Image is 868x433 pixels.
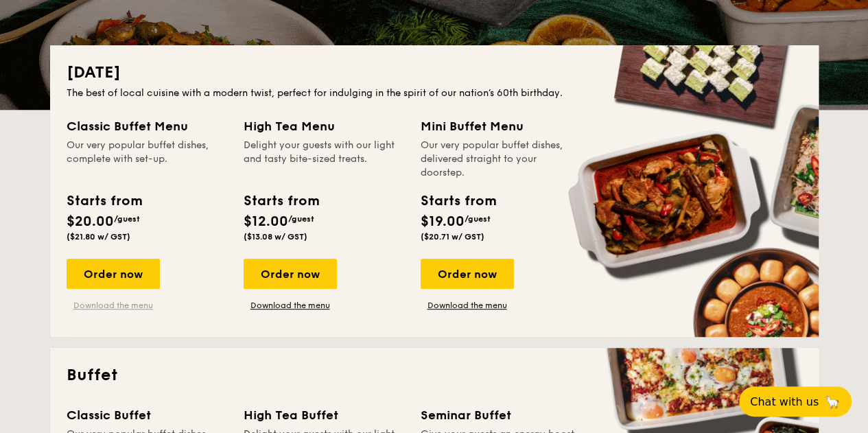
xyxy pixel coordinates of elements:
span: 🦙 [824,394,841,410]
span: $19.00 [421,213,465,230]
span: Chat with us [750,395,819,408]
div: Classic Buffet Menu [67,117,227,136]
div: Mini Buffet Menu [421,117,581,136]
button: Chat with us🦙 [739,386,852,417]
div: Seminar Buffet [421,406,581,425]
h2: [DATE] [67,62,802,84]
div: High Tea Buffet [244,406,404,425]
div: Order now [421,259,514,289]
a: Download the menu [67,300,160,311]
span: /guest [288,214,314,224]
span: $12.00 [244,213,288,230]
span: $20.00 [67,213,114,230]
div: Order now [244,259,337,289]
span: /guest [465,214,491,224]
div: High Tea Menu [244,117,404,136]
div: Delight your guests with our light and tasty bite-sized treats. [244,139,404,180]
span: ($21.80 w/ GST) [67,232,130,242]
h2: Buffet [67,364,802,386]
div: Starts from [67,191,141,211]
div: Starts from [421,191,495,211]
span: ($13.08 w/ GST) [244,232,307,242]
div: The best of local cuisine with a modern twist, perfect for indulging in the spirit of our nation’... [67,86,802,100]
div: Classic Buffet [67,406,227,425]
a: Download the menu [421,300,514,311]
span: ($20.71 w/ GST) [421,232,484,242]
div: Starts from [244,191,318,211]
span: /guest [114,214,140,224]
a: Download the menu [244,300,337,311]
div: Our very popular buffet dishes, delivered straight to your doorstep. [421,139,581,180]
div: Our very popular buffet dishes, complete with set-up. [67,139,227,180]
div: Order now [67,259,160,289]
